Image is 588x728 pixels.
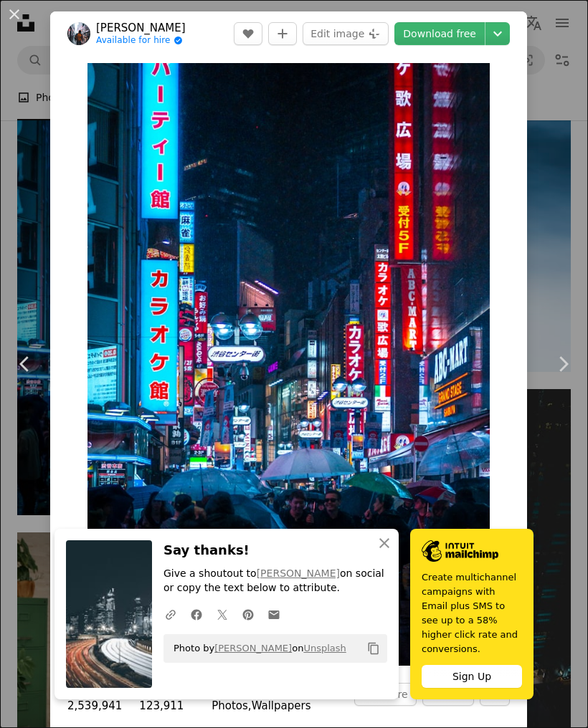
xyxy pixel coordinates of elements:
div: Sign Up [422,665,522,688]
a: Share over email [261,600,287,628]
a: Share on Facebook [184,600,209,628]
p: Give a shoutout to on social or copy the text below to attribute. [163,567,387,595]
a: [PERSON_NAME] [257,567,340,579]
span: Create multichannel campaigns with Email plus SMS to see up to a 58% higher click rate and conver... [422,570,522,656]
span: , [248,699,252,712]
button: Choose download size [485,22,510,45]
a: Share on Pinterest [235,600,261,628]
h3: Say thanks! [163,540,387,561]
button: Add to Collection [268,22,297,45]
a: Next [538,295,588,433]
button: Like [234,22,262,45]
span: 123,911 [139,699,184,712]
span: 2,539,941 [67,699,122,712]
a: Unsplash [303,643,346,653]
span: Photo by on [166,637,346,660]
button: Edit image [303,22,389,45]
a: [PERSON_NAME] [214,643,292,653]
img: people standing near buildings [87,63,490,666]
img: file-1690386555781-336d1949dad1image [422,540,498,562]
a: Available for hire [96,35,186,47]
button: Zoom in on this image [87,63,490,666]
img: Go to Andre Benz's profile [67,22,90,45]
a: Share on Twitter [209,600,235,628]
a: Wallpapers [252,699,311,712]
a: Create multichannel campaigns with Email plus SMS to see up to a 58% higher click rate and conver... [410,529,534,699]
a: Photos [212,699,248,712]
a: Download free [394,22,485,45]
button: Copy to clipboard [361,636,386,661]
a: [PERSON_NAME] [96,21,186,35]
